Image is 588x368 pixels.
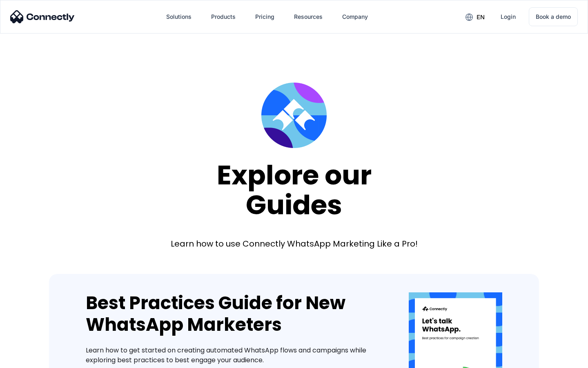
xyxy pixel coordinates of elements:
[249,7,281,27] a: Pricing
[86,292,384,336] div: Best Practices Guide for New WhatsApp Marketers
[166,11,192,22] div: Solutions
[217,160,372,220] div: Explore our Guides
[211,11,236,22] div: Products
[86,346,384,365] div: Learn how to get started on creating automated WhatsApp flows and campaigns while exploring best ...
[477,11,485,23] div: en
[336,7,374,27] div: Company
[494,7,522,27] a: Login
[16,354,49,365] ul: Language list
[342,11,368,22] div: Company
[501,11,516,22] div: Login
[205,7,242,27] div: Products
[529,7,578,26] a: Book a demo
[287,7,329,27] div: Resources
[8,354,49,365] aside: Language selected: English
[10,10,75,23] img: Connectly Logo
[255,11,274,22] div: Pricing
[171,238,418,249] div: Learn how to use Connectly WhatsApp Marketing Like a Pro!
[459,11,491,23] div: en
[160,7,198,27] div: Solutions
[294,11,323,22] div: Resources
